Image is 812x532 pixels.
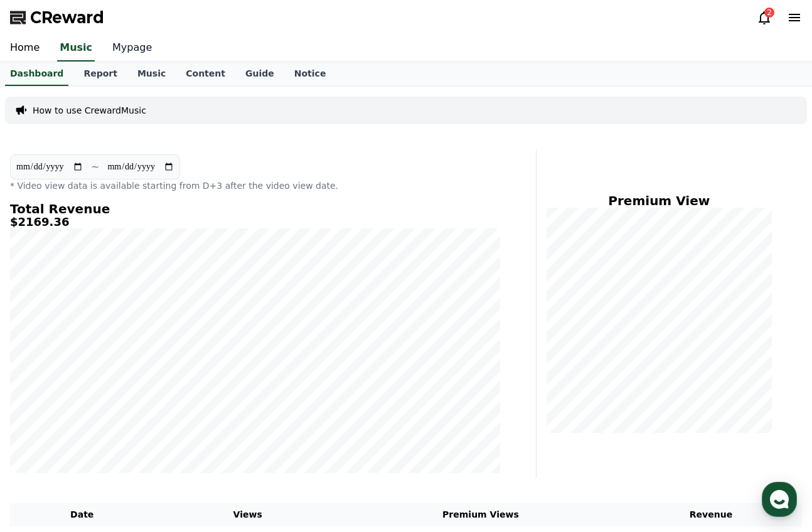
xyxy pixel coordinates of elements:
a: CReward [10,8,104,28]
a: Music [127,62,176,86]
a: Home [4,398,83,429]
a: Notice [284,62,336,86]
h4: Total Revenue [10,202,501,216]
span: Messages [104,417,141,427]
a: Mypage [102,35,162,61]
a: Messages [83,398,162,429]
th: Views [154,503,341,526]
a: Content [176,62,235,86]
span: CReward [30,8,104,28]
div: 2 [764,8,774,18]
a: Settings [162,398,241,429]
p: ~ [91,159,99,174]
a: Guide [235,62,284,86]
p: * Video view data is available starting from D+3 after the video view date. [10,179,501,192]
th: Date [10,503,154,526]
th: Premium Views [341,503,620,526]
span: Home [32,417,54,427]
h4: Premium View [547,194,772,208]
a: Report [73,62,127,86]
h5: $2169.36 [10,216,501,228]
th: Revenue [620,503,802,526]
a: 2 [757,10,772,25]
a: Music [57,35,95,61]
a: Dashboard [5,62,68,86]
span: Settings [186,417,216,427]
a: How to use CrewardMusic [33,104,146,117]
